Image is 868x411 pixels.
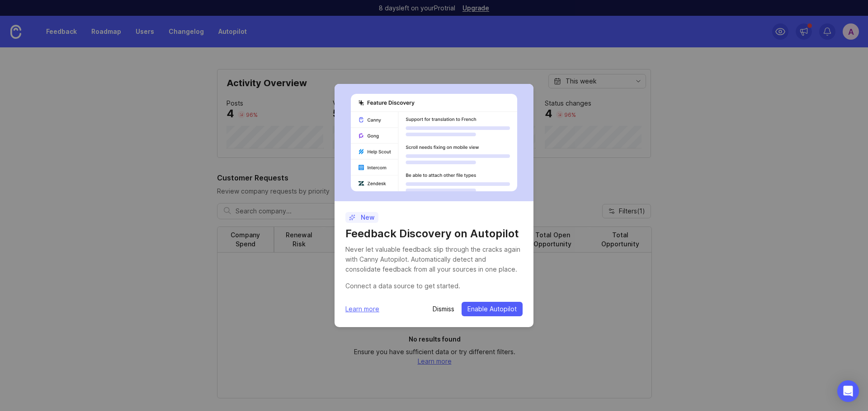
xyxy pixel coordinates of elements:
[462,302,523,316] button: Enable Autopilot
[349,213,375,222] p: New
[345,304,379,314] a: Learn more
[433,305,454,314] button: Dismiss
[467,305,517,314] span: Enable Autopilot
[345,245,523,274] div: Never let valuable feedback slip through the cracks again with Canny Autopilot. Automatically det...
[345,226,523,241] h1: Feedback Discovery on Autopilot
[345,281,523,291] div: Connect a data source to get started.
[837,380,859,402] div: Open Intercom Messenger
[351,94,517,191] img: autopilot-456452bdd303029aca878276f8eef889.svg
